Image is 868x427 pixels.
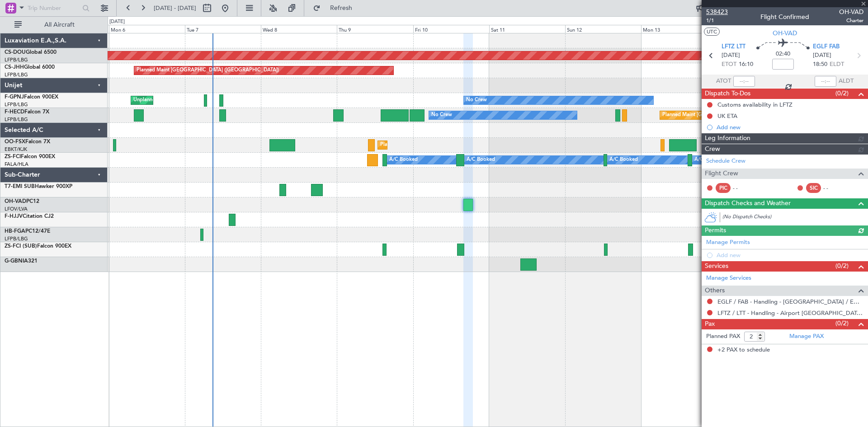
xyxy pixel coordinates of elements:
a: ZS-FCI (SUB)Falcon 900EX [5,244,71,249]
a: HB-FGAPC12/47E [5,229,50,234]
span: G-GBNI [5,258,24,264]
a: OH-VADPC12 [5,199,39,204]
span: F-GPNJ [5,94,24,100]
span: ALDT [839,77,854,86]
a: F-GPNJFalcon 900EX [5,94,58,100]
a: LFPB/LBG [5,71,28,78]
a: CS-DOUGlobal 6500 [5,50,57,55]
a: FALA/HLA [5,161,28,168]
a: CS-JHHGlobal 6000 [5,65,55,70]
span: ZS-FCI [5,154,21,160]
div: A/C Booked [609,153,638,167]
div: Planned Maint Kortrijk-[GEOGRAPHIC_DATA] [380,138,486,152]
span: [DATE] [722,51,740,60]
span: OH-VAD [773,28,797,38]
span: T7-EMI SUB [5,184,35,189]
span: Dispatch Checks and Weather [705,198,791,209]
a: LFPB/LBG [5,116,28,123]
a: F-HJJVCitation CJ2 [5,214,54,219]
span: (0/2) [835,89,849,98]
span: ATOT [716,77,731,86]
span: [DATE] - [DATE] [154,4,196,12]
div: Sat 11 [489,25,565,33]
span: CS-JHH [5,65,24,70]
a: F-HECDFalcon 7X [5,109,49,115]
span: Refresh [322,5,360,11]
span: [DATE] [813,51,831,60]
span: OH-VAD [5,199,26,204]
span: OH-VAD [839,7,863,17]
div: Wed 8 [261,25,337,33]
span: Services [705,261,728,272]
span: 02:40 [776,50,790,59]
span: (0/2) [835,319,849,328]
a: LFOV/LVA [5,206,28,212]
span: Pax [705,319,715,329]
a: T7-EMI SUBHawker 900XP [5,184,72,189]
span: CS-DOU [5,50,26,55]
div: A/C Booked [389,153,418,167]
div: Flight Confirmed [760,12,809,22]
span: (0/2) [835,261,849,271]
div: [DATE] [109,18,125,26]
div: Mon 13 [641,25,717,33]
button: Refresh [309,1,363,15]
div: Mon 6 [109,25,185,33]
a: LFPB/LBG [5,56,28,63]
div: UK ETA [717,112,737,120]
span: +2 PAX to schedule [717,346,770,355]
div: Customs availability in LFTZ [717,101,793,108]
a: G-GBNIA321 [5,258,38,264]
div: Unplanned Maint [GEOGRAPHIC_DATA] ([GEOGRAPHIC_DATA]) [133,94,282,107]
span: ETOT [722,60,736,69]
span: LFTZ LTT [722,42,745,52]
input: Trip Number [28,1,80,15]
a: Manage Services [706,274,751,283]
span: Charter [839,17,863,24]
span: ELDT [830,60,844,69]
div: A/C Booked [467,153,495,167]
div: No Crew [431,108,452,122]
div: Tue 7 [185,25,261,33]
div: Add new [717,123,863,131]
div: Fri 10 [413,25,489,33]
div: A/C Booked [694,153,723,167]
label: Planned PAX [706,332,740,341]
a: LFPB/LBG [5,235,28,242]
div: Thu 9 [337,25,413,33]
div: Planned Maint [GEOGRAPHIC_DATA] ([GEOGRAPHIC_DATA]) [662,108,805,122]
span: OO-FSX [5,139,25,145]
a: OO-FSXFalcon 7X [5,139,50,145]
span: All Aircraft [24,22,95,28]
a: ZS-FCIFalcon 900EX [5,154,55,160]
div: Planned Maint [GEOGRAPHIC_DATA] ([GEOGRAPHIC_DATA]) [137,64,279,77]
span: 18:50 [813,60,827,69]
a: LFTZ / LTT - Handling - Airport [GEOGRAPHIC_DATA] LFTZ / LTT [717,309,863,317]
div: (No Dispatch Checks) [722,213,868,223]
div: No Crew [466,94,487,107]
button: All Aircraft [10,18,98,32]
a: LFPB/LBG [5,101,28,108]
span: Dispatch To-Dos [705,89,750,99]
div: Sun 12 [565,25,641,33]
span: 16:10 [739,60,753,69]
span: Others [705,286,725,296]
span: F-HJJV [5,214,23,219]
span: 538423 [706,7,728,17]
a: EBKT/KJK [5,146,27,153]
span: ZS-FCI (SUB) [5,244,37,249]
span: EGLF FAB [813,42,840,52]
a: Manage PAX [789,332,824,341]
span: F-HECD [5,109,24,115]
a: EGLF / FAB - Handling - [GEOGRAPHIC_DATA] / EGLF / FAB [717,298,863,305]
span: HB-FGA [5,229,25,234]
